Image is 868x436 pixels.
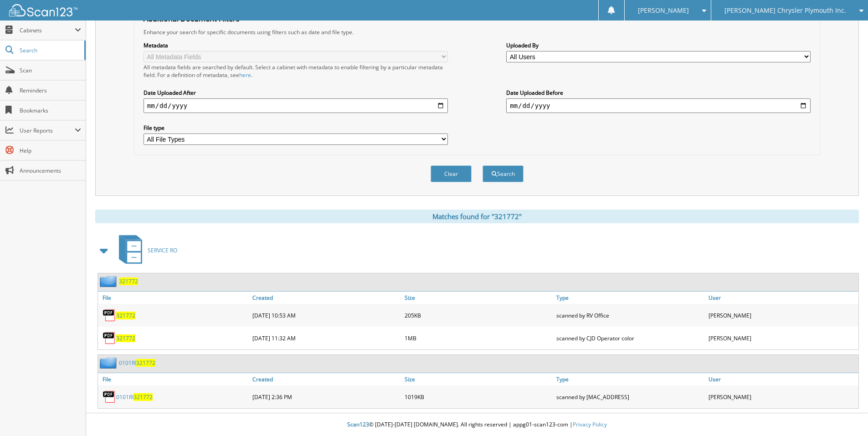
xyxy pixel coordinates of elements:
[554,373,706,385] a: Type
[250,373,402,385] a: Created
[98,373,250,385] a: File
[20,26,75,34] span: Cabinets
[250,292,402,304] a: Created
[98,292,250,304] a: File
[119,359,155,367] a: 0101RI321772
[116,312,135,319] a: 321772
[554,306,706,324] div: scanned by RV Office
[116,393,153,401] a: 0101RI321772
[483,165,524,182] button: Search
[822,392,868,436] iframe: Chat Widget
[103,331,116,345] img: PDF.png
[402,388,555,406] div: 1019KB
[95,210,859,223] div: Matches found for "321772"
[706,306,858,324] div: [PERSON_NAME]
[250,329,402,347] div: [DATE] 11:32 AM
[113,232,177,268] a: SERVICE RO
[119,277,138,285] a: 321772
[506,98,811,113] input: end
[9,4,77,16] img: scan123-logo-white.svg
[706,292,858,304] a: User
[573,421,607,428] a: Privacy Policy
[706,388,858,406] div: [PERSON_NAME]
[638,8,689,13] span: [PERSON_NAME]
[100,357,119,369] img: folder2.png
[20,147,81,154] span: Help
[554,292,706,304] a: Type
[20,87,81,94] span: Reminders
[144,124,448,132] label: File type
[402,292,555,304] a: Size
[402,329,555,347] div: 1MB
[144,41,448,49] label: Metadata
[116,334,135,342] a: 321772
[402,306,555,324] div: 205KB
[506,89,811,97] label: Date Uploaded Before
[148,246,177,254] span: SERVICE RO
[347,421,369,428] span: Scan123
[134,393,153,401] span: 321772
[20,107,81,114] span: Bookmarks
[554,329,706,347] div: scanned by CJD Operator color
[20,127,75,134] span: User Reports
[706,373,858,385] a: User
[144,89,448,97] label: Date Uploaded After
[139,28,815,36] div: Enhance your search for specific documents using filters such as date and file type.
[144,98,448,113] input: start
[506,41,811,49] label: Uploaded By
[724,8,846,13] span: [PERSON_NAME] Chrysler Plymouth Inc.
[706,329,858,347] div: [PERSON_NAME]
[136,359,155,367] span: 321772
[402,373,555,385] a: Size
[239,71,251,79] a: here
[20,167,81,174] span: Announcements
[103,308,116,322] img: PDF.png
[20,46,80,54] span: Search
[144,63,448,79] div: All metadata fields are searched by default. Select a cabinet with metadata to enable filtering b...
[20,67,81,74] span: Scan
[86,414,868,436] div: © [DATE]-[DATE] [DOMAIN_NAME]. All rights reserved | appg01-scan123-com |
[554,388,706,406] div: scanned by [MAC_ADDRESS]
[100,276,119,287] img: folder2.png
[250,306,402,324] div: [DATE] 10:53 AM
[250,388,402,406] div: [DATE] 2:36 PM
[431,165,472,182] button: Clear
[103,390,116,404] img: PDF.png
